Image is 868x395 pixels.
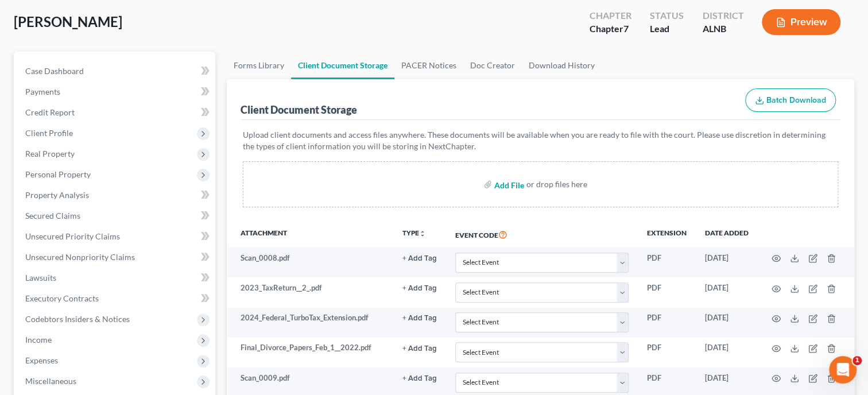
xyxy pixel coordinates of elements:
[766,95,826,105] span: Batch Download
[852,356,862,365] span: 1
[25,211,80,220] span: Secured Claims
[419,230,426,237] i: unfold_more
[25,190,89,200] span: Property Analysis
[402,285,437,292] button: + Add Tag
[25,149,75,158] span: Real Property
[25,107,75,117] span: Credit Report
[16,288,215,309] a: Executory Contracts
[16,61,215,82] a: Case Dashboard
[638,338,696,367] td: PDF
[402,375,437,382] button: + Add Tag
[227,277,393,307] td: 2023_TaxReturn__2_.pdf
[394,52,463,79] a: PACER Notices
[16,247,215,268] a: Unsecured Nonpriority Claims
[25,293,99,303] span: Executory Contracts
[227,221,393,247] th: Attachment
[402,342,437,353] a: + Add Tag
[25,231,120,241] span: Unsecured Priority Claims
[638,247,696,277] td: PDF
[696,308,758,338] td: [DATE]
[25,355,58,365] span: Expenses
[25,169,91,179] span: Personal Property
[243,129,838,152] p: Upload client documents and access files anywhere. These documents will be available when you are...
[25,314,130,324] span: Codebtors Insiders & Notices
[402,315,437,322] button: + Add Tag
[16,185,215,206] a: Property Analysis
[25,376,76,386] span: Miscellaneous
[463,52,522,79] a: Doc Creator
[590,22,631,36] div: Chapter
[696,247,758,277] td: [DATE]
[14,13,122,30] span: [PERSON_NAME]
[650,9,684,22] div: Status
[402,282,437,293] a: + Add Tag
[227,308,393,338] td: 2024_Federal_TurboTax_Extension.pdf
[25,252,135,262] span: Unsecured Nonpriority Claims
[291,52,394,79] a: Client Document Storage
[402,255,437,262] button: + Add Tag
[696,277,758,307] td: [DATE]
[829,356,857,384] iframe: Intercom live chat
[25,128,73,138] span: Client Profile
[446,221,638,247] th: Event Code
[25,87,60,96] span: Payments
[241,103,357,117] div: Client Document Storage
[590,9,631,22] div: Chapter
[16,206,215,226] a: Secured Claims
[227,247,393,277] td: Scan_0008.pdf
[696,338,758,367] td: [DATE]
[696,221,758,247] th: Date added
[638,308,696,338] td: PDF
[526,179,587,190] div: or drop files here
[762,9,840,35] button: Preview
[522,52,602,79] a: Download History
[25,335,52,344] span: Income
[650,22,684,36] div: Lead
[402,345,437,353] button: + Add Tag
[402,312,437,323] a: + Add Tag
[16,102,215,123] a: Credit Report
[25,66,84,76] span: Case Dashboard
[638,277,696,307] td: PDF
[227,338,393,367] td: Final_Divorce_Papers_Feb_1__2022.pdf
[25,273,56,282] span: Lawsuits
[402,373,437,384] a: + Add Tag
[623,23,629,34] span: 7
[702,22,743,36] div: ALNB
[227,52,291,79] a: Forms Library
[702,9,743,22] div: District
[16,226,215,247] a: Unsecured Priority Claims
[16,82,215,102] a: Payments
[402,230,426,237] button: TYPEunfold_more
[402,253,437,264] a: + Add Tag
[16,268,215,288] a: Lawsuits
[638,221,696,247] th: Extension
[745,88,836,113] button: Batch Download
